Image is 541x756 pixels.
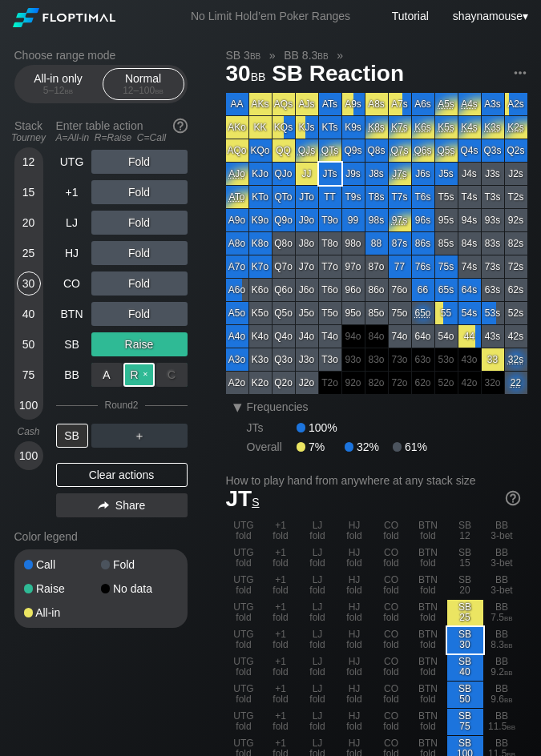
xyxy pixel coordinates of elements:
div: 33 [482,348,504,371]
div: Fold [91,180,188,204]
div: JJ [296,163,318,185]
div: Tourney [8,132,50,143]
div: 12 – 100 [110,85,177,96]
div: Q2o [273,372,295,394]
div: HJ fold [337,573,373,599]
div: ＋ [91,424,188,448]
div: 97o [342,255,365,278]
div: T4s [458,186,481,208]
div: A8o [226,232,248,255]
div: 100 [17,444,41,468]
div: T6s [412,186,434,208]
div: 86o [365,279,388,301]
div: J2o [296,372,318,394]
div: 5 – 12 [25,85,92,96]
div: 100% fold in prior round [412,348,434,371]
div: J7o [296,255,318,278]
div: 96o [342,279,365,301]
div: 100% fold in prior round [389,348,411,371]
div: Don't fold. No recommendation for action. [482,116,504,139]
div: 100 [17,393,41,417]
div: 95o [342,302,365,324]
div: QTo [273,186,295,208]
div: AJs [296,93,318,115]
div: QQ [273,139,295,162]
div: A4o [226,325,248,348]
div: ATs [319,93,341,115]
div: QJo [273,163,295,185]
div: 66 [412,279,434,301]
div: 72s [505,255,527,278]
div: 92s [505,209,527,231]
div: Q2s [505,139,527,162]
div: +1 fold [263,654,299,681]
div: Stack [8,113,50,150]
div: 15 [17,180,41,204]
div: On the cusp: play or fold. [505,348,527,371]
div: 87s [389,232,411,255]
div: T7o [319,255,341,278]
div: Don't fold. No recommendation for action. [458,116,481,139]
div: UTG [56,150,88,174]
div: 3-Bet [91,363,188,387]
div: 100% fold in prior round [342,348,365,371]
div: 100% fold in prior round [458,348,481,371]
div: 7% [297,440,345,453]
div: 100% fold in prior round [365,372,388,394]
div: 88 [365,232,388,255]
div: Raise [24,583,101,594]
span: bb [65,85,74,96]
div: 52s [505,302,527,324]
div: 77 [389,255,411,278]
div: Don't fold. No recommendation for action. [319,139,341,162]
span: bb [504,612,513,623]
div: 54s [458,302,481,324]
img: ellipsis.fd386fe8.svg [511,64,529,82]
div: BB [56,363,88,387]
div: BTN [56,302,88,326]
div: 75s [435,255,458,278]
div: +1 fold [263,545,299,572]
div: HJ fold [337,545,373,572]
div: 62s [505,279,527,301]
img: help.32db89a4.svg [504,489,522,507]
div: +1 [56,180,88,204]
span: bb [155,85,164,96]
div: K6o [249,279,272,301]
div: CO [56,271,88,296]
div: UTG fold [226,545,262,572]
div: LJ fold [300,600,336,626]
div: SB 15 [447,545,483,572]
div: SB 30 [447,627,483,653]
div: 55 [435,302,458,324]
div: BB 3-bet [484,545,520,572]
div: 85s [435,232,458,255]
div: 53s [482,302,504,324]
span: bb [251,66,266,84]
div: A7o [226,255,248,278]
div: UTG fold [226,518,262,545]
div: KJs [296,116,318,139]
div: Round 2 [104,400,138,411]
div: J8o [296,232,318,255]
div: Q9s [342,139,365,162]
div: A3o [226,348,248,371]
div: BB 8.3 [484,627,520,653]
div: C [156,363,188,387]
span: shaynamouse [453,10,523,22]
div: CO fold [373,545,410,572]
div: T9o [319,209,341,231]
div: T7s [389,186,411,208]
div: Don't fold. No recommendation for action. [226,163,248,185]
div: Raise [91,332,188,356]
div: SB 20 [447,573,483,599]
div: Don't fold. No recommendation for action. [458,93,481,115]
div: ▾ [449,7,531,25]
div: HJ fold [337,600,373,626]
div: T9s [342,186,365,208]
div: 98s [365,209,388,231]
div: 30 [17,271,41,296]
div: K9o [249,209,272,231]
div: R [123,363,155,387]
div: 96s [412,209,434,231]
